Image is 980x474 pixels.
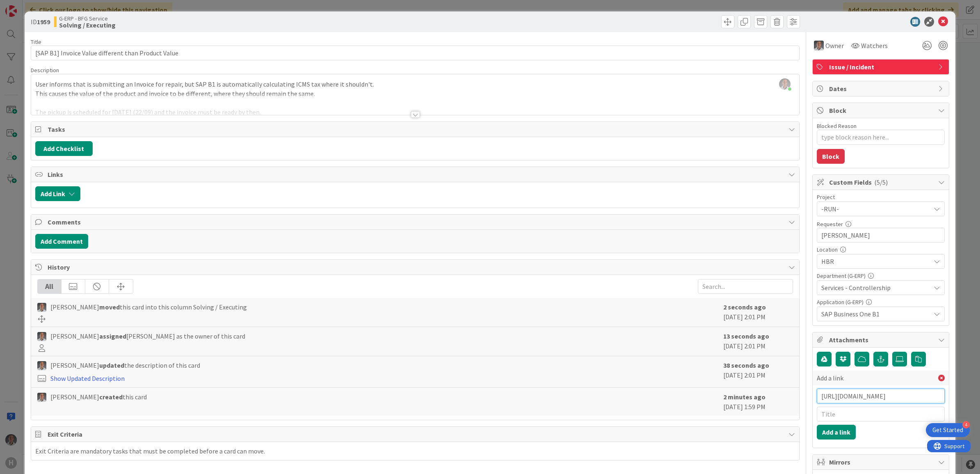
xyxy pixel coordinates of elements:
b: assigned [99,332,126,340]
input: type card name here... [31,46,800,60]
input: Search... [698,279,793,294]
div: Application (G-ERP) [817,299,945,305]
span: Services - Controllership [821,283,930,293]
div: [DATE] 2:01 PM [723,331,793,352]
b: 1959 [37,18,50,26]
button: Add Checklist [35,141,93,156]
button: Add Link [35,186,80,201]
div: 4 [962,421,970,428]
span: SAP Business One B1 [821,309,930,319]
div: Department (G-ERP) [817,273,945,279]
button: Add Comment [35,234,88,249]
b: updated [99,361,124,369]
div: [DATE] 1:59 PM [723,392,793,412]
label: Requester [817,220,843,228]
span: [PERSON_NAME] this card into this column Solving / Executing [50,302,247,312]
label: Title [31,38,41,46]
span: Watchers [861,41,888,50]
img: PS [37,332,46,341]
img: PS [814,41,824,50]
p: User informs that is submitting an Invoice for repair, but SAP B1 is automatically calculating IC... [35,80,795,89]
button: Block [817,149,845,164]
img: ZpNBD4BARTTTSPmcCHrinQHkN84PXMwn.jpg [779,78,791,90]
span: Mirrors [829,457,934,467]
div: Get Started [932,426,963,434]
div: Exit Criteria are mandatory tasks that must be completed before a card can move. [35,446,265,456]
span: Exit Criteria [48,429,785,439]
span: Issue / Incident [829,62,934,72]
span: ( 5/5 ) [874,178,888,186]
div: Location [817,247,945,252]
span: G-ERP - BFG Service [59,15,116,22]
b: 13 seconds ago [723,332,769,340]
div: [DATE] 2:01 PM [723,302,793,323]
b: 38 seconds ago [723,361,769,369]
div: Open Get Started checklist, remaining modules: 4 [926,423,970,437]
span: ID [31,17,50,27]
button: Add a link [817,425,856,440]
p: This causes the value of the product and invoice to be different, where they should remain the same. [35,89,795,98]
span: History [48,262,785,272]
span: Description [31,66,59,74]
span: HBR [821,256,930,266]
span: Block [829,105,934,115]
span: Custom Fields [829,177,934,187]
input: Paste URL... [817,389,945,403]
b: Solving / Executing [59,22,116,28]
b: 2 seconds ago [723,303,766,311]
b: moved [99,303,120,311]
span: Links [48,169,785,179]
span: Owner [825,41,844,50]
span: [PERSON_NAME] [PERSON_NAME] as the owner of this card [50,331,245,341]
span: Attachments [829,335,934,345]
span: Add a link [817,373,843,383]
span: [PERSON_NAME] this card [50,392,147,402]
input: Title [817,407,945,421]
b: 2 minutes ago [723,393,766,401]
div: All [38,279,62,293]
span: -RUN- [821,203,926,215]
img: PS [37,361,46,370]
span: [PERSON_NAME] the description of this card [50,360,200,370]
span: Comments [48,217,785,227]
a: Show Updated Description [50,374,125,382]
span: Dates [829,84,934,94]
div: Project [817,194,945,200]
label: Blocked Reason [817,122,857,130]
b: created [99,393,123,401]
div: [DATE] 2:01 PM [723,360,793,383]
img: PS [37,393,46,402]
span: Support [17,1,37,11]
img: PS [37,303,46,312]
span: Tasks [48,124,785,134]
